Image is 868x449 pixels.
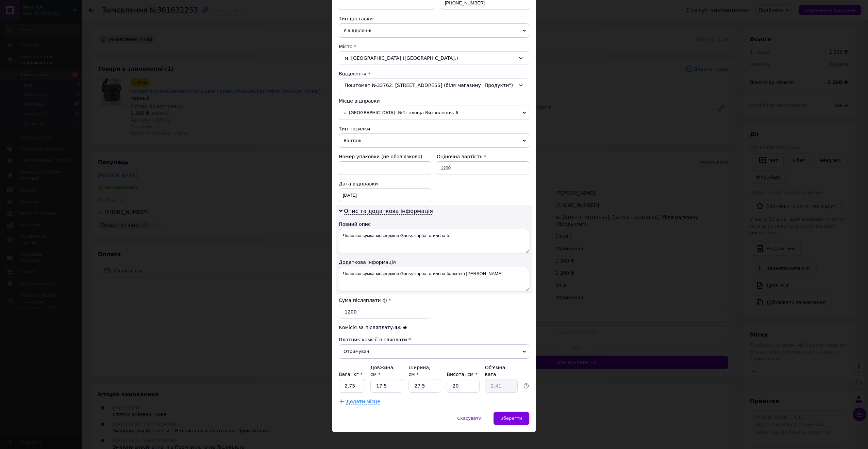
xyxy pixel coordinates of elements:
[346,399,380,405] span: Додати місце
[339,51,529,65] div: м. [GEOGRAPHIC_DATA] ([GEOGRAPHIC_DATA].)
[339,229,529,253] textarea: Чоловіча сумка-месенджер Guess чорна, стильна б...
[339,98,380,104] span: Місце відправки
[339,298,387,303] label: Сума післяплати
[339,16,373,21] span: Тип доставки
[339,267,529,291] textarea: Чоловіча сумка-месенджер Guess чорна, стильна барсетка [PERSON_NAME]
[339,180,431,187] div: Дата відправки
[339,344,529,359] span: Отримувач
[370,365,395,377] label: Довжина, см
[437,153,529,160] div: Оціночна вартість
[339,133,529,148] span: Вантаж
[339,259,529,266] div: Додаткова інформація
[339,126,370,131] span: Тип посилки
[339,106,529,120] span: с. [GEOGRAPHIC_DATA]: №1: площа Визволення, 6
[339,43,529,50] div: Місто
[457,416,481,421] span: Скасувати
[339,337,407,342] span: Платник комісії післяплати
[395,325,407,330] span: 44 ₴
[339,221,529,228] div: Повний опис
[339,23,529,38] span: У відділенні
[339,70,529,77] div: Відділення
[339,153,431,160] div: Номер упаковки (не обов'язково)
[339,78,529,92] div: Поштомат №33762: [STREET_ADDRESS] (біля магазину "Продукти")
[501,416,522,421] span: Зберегти
[485,364,518,378] div: Об'ємна вага
[408,365,430,377] label: Ширина, см
[344,208,433,215] span: Опис та додаткова інформація
[339,372,363,377] label: Вага, кг
[339,324,529,331] div: Комісія за післяплату:
[447,372,477,377] label: Висота, см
